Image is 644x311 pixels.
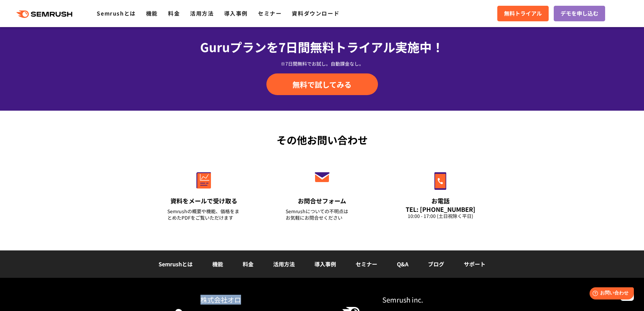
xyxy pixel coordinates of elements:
[310,38,444,55] span: 無料トライアル実施中！
[428,260,444,268] a: ブログ
[258,9,282,17] a: セミナー
[292,9,339,17] a: 資料ダウンロード
[404,205,477,213] div: TEL: [PHONE_NUMBER]
[97,9,136,17] a: Semrushとは
[200,295,322,305] div: 株式会社オロ
[314,260,336,268] a: 導入事例
[159,260,193,268] a: Semrushとは
[266,73,378,95] a: 無料で試してみる
[168,9,180,17] a: 料金
[271,158,373,229] a: お問合せフォーム Semrushについての不明点はお気軽にお問合せください
[554,6,605,21] a: デモを申し込む
[190,9,214,17] a: 活用方法
[382,295,479,305] div: Semrush inc.
[212,260,223,268] a: 機能
[404,213,477,219] div: 10:00 - 17:00 (土日祝除く平日)
[584,285,637,304] iframe: Help widget launcher
[504,9,542,18] span: 無料トライアル
[153,158,255,229] a: 資料をメールで受け取る Semrushの概要や機能、価格をまとめたPDFをご覧いただけます
[145,132,500,148] div: その他お問い合わせ
[224,9,248,17] a: 導入事例
[146,9,158,17] a: 機能
[145,38,500,56] div: Guruプランを7日間
[560,9,598,18] span: デモを申し込む
[397,260,408,268] a: Q&A
[356,260,377,268] a: セミナー
[404,197,477,205] div: お電話
[273,260,295,268] a: 活用方法
[286,197,359,205] div: お問合せフォーム
[464,260,485,268] a: サポート
[145,60,500,67] div: ※7日間無料でお試し。自動課金なし。
[243,260,254,268] a: 料金
[292,79,352,89] span: 無料で試してみる
[167,208,240,221] div: Semrushの概要や機能、価格をまとめたPDFをご覧いただけます
[286,208,359,221] div: Semrushについての不明点は お気軽にお問合せください
[167,197,240,205] div: 資料をメールで受け取る
[497,6,549,21] a: 無料トライアル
